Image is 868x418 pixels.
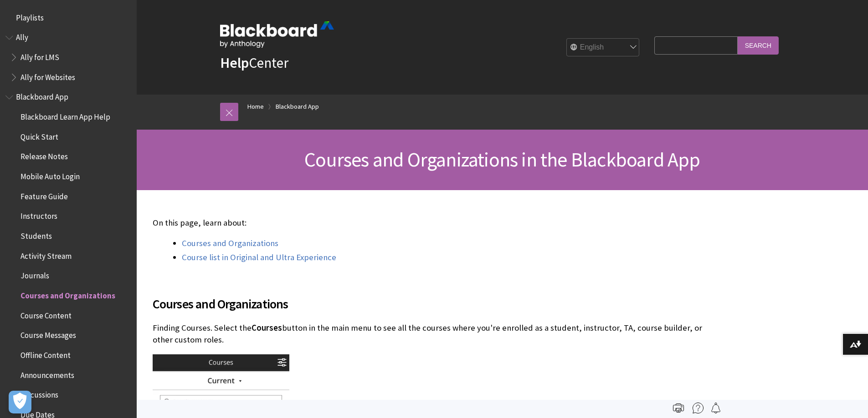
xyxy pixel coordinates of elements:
a: Blackboard App [276,101,319,112]
span: Blackboard Learn App Help [21,109,110,121]
img: Follow this page [710,403,721,413]
nav: Book outline for Anthology Ally Help [5,30,131,85]
span: Blackboard App [16,90,68,102]
a: HelpCenter [220,54,288,72]
span: Courses and Organizations [21,288,115,300]
a: Home [247,101,264,112]
span: Activity Stream [21,248,72,261]
p: On this page, learn about: [153,217,718,229]
span: Quick Start [21,129,58,141]
span: Discussions [21,387,58,399]
img: Print [673,403,684,413]
span: Ally for Websites [21,70,75,82]
span: Ally [16,30,28,42]
span: Announcements [21,368,74,380]
span: Courses and Organizations [153,294,718,313]
span: Course Messages [21,328,76,340]
img: More help [693,403,704,413]
nav: Book outline for Playlists [5,10,131,25]
span: Ally for LMS [21,50,59,62]
span: Courses and Organizations in the Blackboard App [304,147,700,172]
p: Finding Courses. Select the button in the main menu to see all the courses where you're enrolled ... [153,322,718,346]
img: Blackboard by Anthology [220,21,334,48]
input: Search [738,36,779,54]
span: Journals [21,268,49,281]
a: Course list in Original and Ultra Experience [182,252,336,263]
span: Release Notes [21,149,68,161]
span: Feature Guide [21,189,68,201]
span: Playlists [16,10,44,22]
strong: Help [220,54,249,72]
button: Open Preferences [9,391,31,413]
span: Instructors [21,209,57,221]
span: Students [21,228,52,241]
a: Courses and Organizations [182,238,278,249]
span: Offline Content [21,347,71,360]
span: Mobile Auto Login [21,169,80,181]
span: Courses [252,322,282,333]
select: Site Language Selector [567,39,640,57]
span: Course Content [21,308,72,320]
